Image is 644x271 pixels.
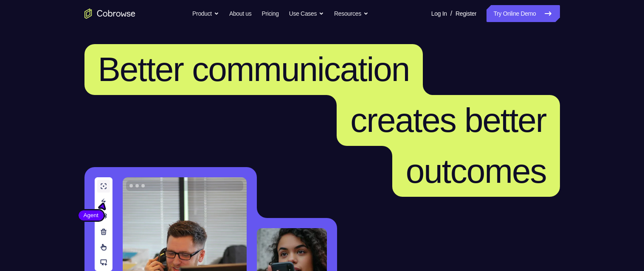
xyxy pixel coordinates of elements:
[406,152,546,190] span: outcomes
[487,5,560,22] a: Try Online Demo
[98,50,410,88] span: Better communication
[229,5,251,22] a: About us
[334,5,368,22] button: Resources
[456,5,476,22] a: Register
[350,101,546,139] span: creates better
[289,5,324,22] button: Use Cases
[79,211,104,220] span: Agent
[262,5,278,22] a: Pricing
[450,8,452,19] span: /
[84,8,135,19] a: Go to the home page
[192,5,219,22] button: Product
[431,5,447,22] a: Log In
